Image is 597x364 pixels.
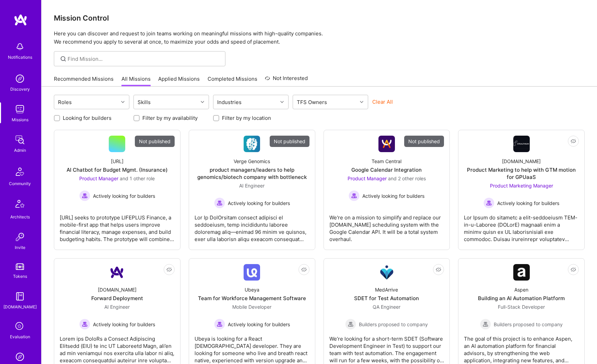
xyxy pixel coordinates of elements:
span: Actively looking for builders [93,192,155,200]
img: Builders proposed to company [480,319,491,330]
button: Clear All [372,98,393,105]
i: icon EyeClosed [301,267,307,272]
div: Discovery [10,86,30,93]
div: Architects [10,213,30,220]
h3: Mission Control [54,14,585,22]
i: icon EyeClosed [571,138,576,144]
span: Builders proposed to company [494,321,563,328]
img: Actively looking for builders [79,190,90,201]
div: Google Calendar Integration [351,166,422,173]
div: Evaluation [10,333,30,340]
div: [DOMAIN_NAME] [98,286,137,293]
span: QA Engineer [373,304,400,310]
div: Verge Genomics [234,158,270,165]
span: Product Marketing Manager [490,183,553,189]
div: Notifications [8,54,32,61]
span: Actively looking for builders [93,321,155,328]
a: Not Interested [265,74,308,87]
img: bell [13,40,27,54]
img: guide book [13,289,27,303]
div: AI Chatbot for Budget Mgmt. (Insurance) [67,166,168,173]
img: Company Logo [513,136,530,152]
span: Actively looking for builders [497,200,559,207]
input: Find Mission... [68,55,220,62]
div: Lorem ips DoloRs a Consect Adipiscing Elitsedd (EIU) te inc UT Laboreetd Magn, ali’en ad min veni... [60,330,175,364]
a: All Missions [121,75,151,87]
i: icon EyeClosed [436,267,441,272]
div: Skills [136,97,152,107]
div: Industries [215,97,243,107]
div: Product Marketing to help with GTM motion for GPUaaS [464,166,579,181]
div: Ubeya is looking for a React [DEMOGRAPHIC_DATA] developer. They are looking for someone who live ... [195,330,309,364]
i: icon Chevron [121,100,125,104]
div: We're on a mission to simplify and replace our [DOMAIN_NAME] scheduling system with the Google Ca... [329,208,444,243]
div: Lor Ip DolOrsitam consect adipisci el seddoeiusm, temp incididuntu laboree doloremag aliq—enimad ... [195,208,309,243]
i: icon Chevron [360,100,363,104]
img: Invite [13,230,27,244]
span: AI Engineer [239,183,265,189]
span: Product Manager [79,175,118,181]
div: MedArrive [375,286,398,293]
img: Architects [12,197,28,213]
a: Not publishedCompany LogoTeam CentralGoogle Calendar IntegrationProduct Manager and 2 other roles... [329,136,444,244]
span: and 1 other role [120,175,155,181]
a: Not publishedCompany LogoVerge Genomicsproduct managers/leaders to help genomics/biotech company ... [195,136,309,244]
img: Admin Search [13,350,27,364]
img: Actively looking for builders [214,319,225,330]
img: teamwork [13,102,27,116]
img: Company Logo [109,264,125,281]
img: logo [14,14,27,26]
div: Forward Deployment [91,295,143,302]
span: Actively looking for builders [228,321,290,328]
a: Company Logo[DOMAIN_NAME]Product Marketing to help with GTM motion for GPUaaSProduct Marketing Ma... [464,136,579,244]
a: Completed Missions [208,75,257,87]
img: Actively looking for builders [214,197,225,208]
div: Team Central [372,158,401,165]
p: Here you can discover and request to join teams working on meaningful missions with high-quality ... [54,30,585,46]
label: Looking for builders [63,114,112,122]
div: Team for Workforce Management Software [198,295,306,302]
div: [DOMAIN_NAME] [502,158,541,165]
span: Mobile Developer [232,304,271,310]
img: Company Logo [244,136,260,152]
span: and 2 other roles [388,175,426,181]
div: Missions [12,116,28,123]
div: Roles [56,97,73,107]
img: Actively looking for builders [349,190,360,201]
i: icon EyeClosed [166,267,172,272]
div: Admin [14,147,26,154]
img: Community [12,163,28,180]
span: Builders proposed to company [359,321,428,328]
img: admin teamwork [13,133,27,147]
label: Filter by my availability [142,114,198,122]
span: AI Engineer [104,304,130,310]
div: Not published [404,136,444,147]
div: Not published [135,136,175,147]
img: Builders proposed to company [345,319,356,330]
div: Aspen [514,286,528,293]
div: Not published [270,136,309,147]
a: Not published[URL]AI Chatbot for Budget Mgmt. (Insurance)Product Manager and 1 other roleActively... [60,136,175,244]
i: icon Chevron [201,100,204,104]
div: Lor Ipsum do sitametc a elit-seddoeiusm TEM-in-u-Laboree (DOLorE) magnaali enim a minimv quisn ex... [464,208,579,243]
img: Actively looking for builders [79,319,90,330]
div: TFS Owners [295,97,329,107]
i: icon Chevron [280,100,284,104]
div: [URL] [111,158,124,165]
span: Actively looking for builders [362,192,424,200]
div: The goal of this project is to enhance Aspen, an AI automation platform for financial advisors, b... [464,330,579,364]
img: Actively looking for builders [483,197,494,208]
div: Tokens [13,273,27,280]
i: icon SearchGrey [59,55,67,63]
a: Recommended Missions [54,75,114,87]
label: Filter by my location [222,114,271,122]
img: Company Logo [378,264,395,281]
img: discovery [13,72,27,86]
img: Company Logo [378,136,395,152]
div: Building an AI Automation Platform [478,295,565,302]
img: Company Logo [513,264,530,281]
div: Ubeya [245,286,259,293]
i: icon EyeClosed [571,267,576,272]
span: Product Manager [348,175,387,181]
div: Invite [15,244,25,251]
